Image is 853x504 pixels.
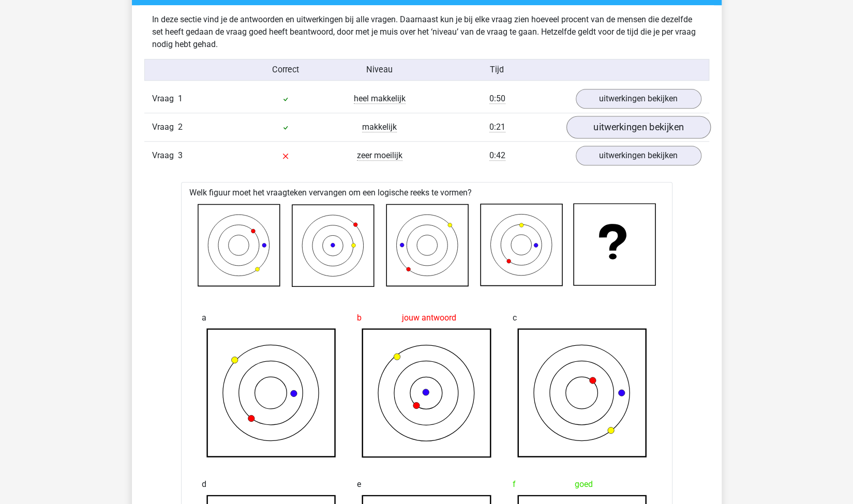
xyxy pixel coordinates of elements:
div: jouw antwoord [357,308,496,328]
span: b [357,308,362,328]
span: makkelijk [362,122,397,132]
span: 1 [178,94,183,103]
a: uitwerkingen bekijken [566,116,710,139]
span: d [202,474,206,495]
span: 0:21 [489,122,505,132]
span: a [202,308,206,328]
div: Correct [238,64,333,76]
span: 0:42 [489,150,505,161]
span: f [513,474,516,495]
div: Niveau [333,64,427,76]
div: Tijd [426,64,567,76]
span: 0:50 [489,94,505,104]
a: uitwerkingen bekijken [576,146,701,165]
div: goed [513,474,652,495]
span: Vraag [152,121,178,133]
span: 2 [178,122,183,132]
span: Vraag [152,149,178,162]
div: In deze sectie vind je de antwoorden en uitwerkingen bij alle vragen. Daarnaast kun je bij elke v... [144,13,709,51]
span: 3 [178,150,183,160]
a: uitwerkingen bekijken [576,89,701,109]
span: e [357,474,361,495]
span: zeer moeilijk [357,150,402,161]
span: c [513,308,517,328]
span: Vraag [152,93,178,105]
span: heel makkelijk [354,94,406,104]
